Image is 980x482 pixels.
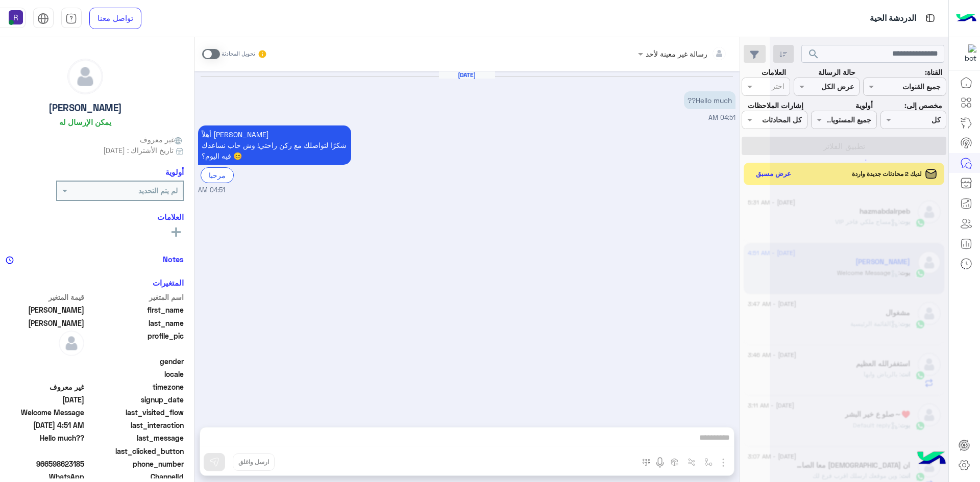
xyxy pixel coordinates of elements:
[233,453,275,471] button: ارسل واغلق
[86,471,184,482] span: ChannelId
[772,81,786,94] div: اختر
[762,67,786,78] label: العلامات
[222,50,255,58] small: تحويل المحادثة
[198,186,225,195] span: 04:51 AM
[684,91,736,109] p: 16/8/2025, 4:51 AM
[86,459,184,469] span: phone_number
[742,137,946,155] button: تطبيق الفلاتر
[198,125,351,165] p: 16/8/2025, 4:51 AM
[748,100,803,111] label: إشارات الملاحظات
[751,166,795,181] button: عرض مسبق
[86,369,184,379] span: locale
[86,331,184,354] span: profile_pic
[708,114,736,121] span: 04:51 AM
[37,13,49,24] img: tab
[140,134,184,145] span: غير معروف
[86,446,184,456] span: last_clicked_button
[86,356,184,367] span: gender
[59,117,111,126] h6: يمكن الإرسال له
[163,255,184,264] h6: Notes
[9,10,23,24] img: userImage
[201,167,234,183] div: مرحبا
[68,59,103,94] img: defaultAdmin.png
[924,12,937,24] img: tab
[439,71,495,79] h6: [DATE]
[61,8,82,29] a: tab
[914,441,949,477] img: hulul-logo.png
[86,292,184,302] span: اسم المتغير
[86,382,184,392] span: timezone
[86,318,184,328] span: last_name
[86,407,184,418] span: last_visited_flow
[958,44,976,63] img: 322853014244696
[165,167,184,176] h6: أولوية
[956,8,976,29] img: Logo
[86,394,184,405] span: signup_date
[870,12,916,26] p: الدردشة الحية
[65,13,77,24] img: tab
[89,8,141,29] a: تواصل معنا
[850,151,868,169] div: loading...
[153,278,184,287] h6: المتغيرات
[103,145,174,156] span: تاريخ الأشتراك : [DATE]
[6,256,14,264] img: notes
[86,433,184,443] span: last_message
[86,305,184,315] span: first_name
[48,102,122,114] h5: [PERSON_NAME]
[59,331,84,356] img: defaultAdmin.png
[86,420,184,430] span: last_interaction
